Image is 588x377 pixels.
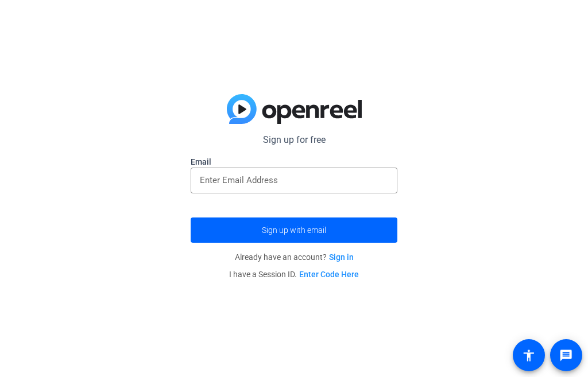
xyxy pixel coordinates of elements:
mat-icon: message [559,348,573,362]
input: Enter Email Address [200,173,388,187]
span: I have a Session ID. [229,270,359,279]
a: Sign in [329,252,354,262]
mat-icon: accessibility [522,348,536,362]
label: Email [191,156,397,168]
img: blue-gradient.svg [227,94,362,124]
a: Enter Code Here [299,270,359,279]
button: Sign up with email [191,217,397,243]
p: Sign up for free [191,133,397,147]
span: Already have an account? [235,252,354,262]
